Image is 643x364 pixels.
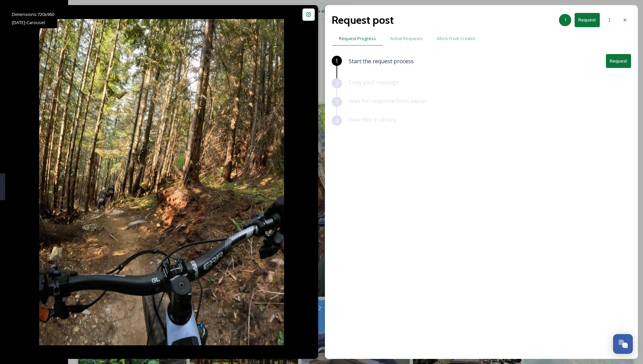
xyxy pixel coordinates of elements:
[12,19,45,25] span: [DATE] - Carousel
[390,35,423,42] span: Active Requests
[606,54,631,68] button: Request
[12,11,54,17] span: Dimensions: 720 x 960
[335,79,338,87] span: 2
[349,79,399,86] span: Copy your message
[437,35,476,42] span: More From Creator
[39,19,284,345] img: Riding with some fast folks on First Blood in the #Fraservalley Hope BC. I still can’t get over t...
[349,57,414,65] span: Start the request process
[335,57,338,65] span: 1
[332,12,394,28] h2: Request post
[349,97,427,105] span: Wait for response from owner
[335,117,338,125] span: 4
[339,35,376,42] span: Request Progress
[613,334,633,354] button: Open Chat
[575,13,600,27] button: Request
[335,98,338,106] span: 3
[564,17,566,23] span: 1
[349,116,396,123] span: View files in library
